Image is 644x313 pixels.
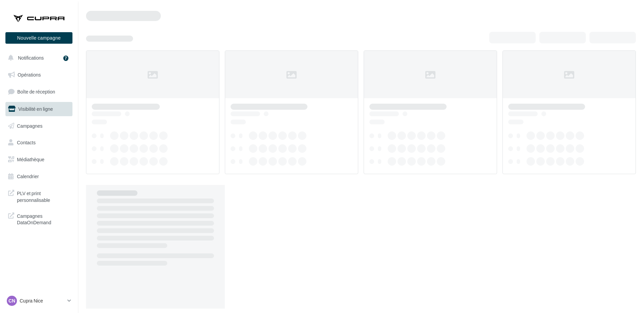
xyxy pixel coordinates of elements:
span: Boîte de réception [17,89,55,95]
span: Opérations [18,72,41,78]
span: CN [8,297,15,304]
a: PLV et print personnalisable [4,186,74,206]
button: Nouvelle campagne [5,32,72,44]
span: Campagnes DataOnDemand [17,211,70,226]
span: Médiathèque [17,156,44,162]
p: Cupra Nice [20,297,65,304]
button: Notifications 7 [4,51,71,65]
span: Campagnes [17,123,43,128]
span: Notifications [18,55,44,61]
span: PLV et print personnalisable [17,189,70,203]
a: Contacts [4,135,74,150]
span: Visibilité en ligne [18,106,53,112]
span: Calendrier [17,173,39,179]
a: CN Cupra Nice [5,294,72,307]
a: Visibilité en ligne [4,102,74,116]
div: 7 [63,56,68,61]
a: Opérations [4,68,74,82]
a: Médiathèque [4,152,74,167]
a: Boîte de réception [4,84,74,99]
a: Campagnes [4,119,74,133]
span: Contacts [17,140,36,145]
a: Campagnes DataOnDemand [4,209,74,229]
a: Calendrier [4,169,74,184]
